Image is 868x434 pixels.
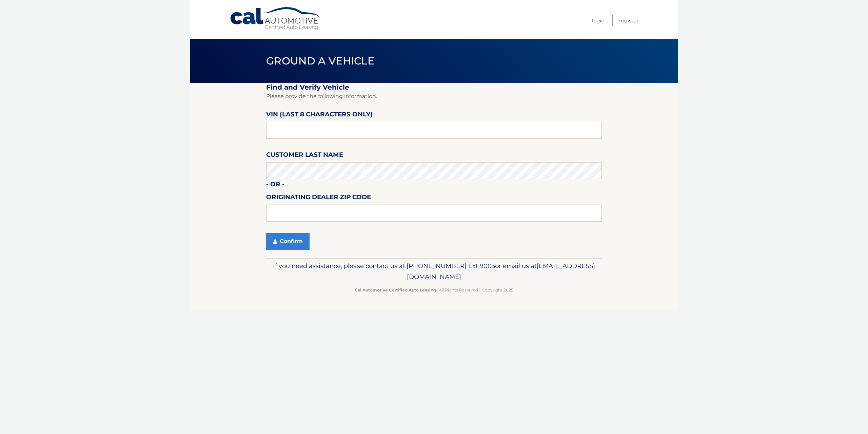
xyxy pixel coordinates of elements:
p: - All Rights Reserved - Copyright 2025 [271,286,597,294]
h2: Find and Verify Vehicle [266,83,602,92]
a: Login [592,15,605,26]
label: Customer Last Name [266,150,343,162]
label: Originating Dealer Zip Code [266,192,371,205]
span: Ground a Vehicle [266,55,374,67]
strong: Cal Automotive Certified Auto Leasing [355,287,436,293]
p: If you need assistance, please contact us at: or email us at [271,261,597,282]
p: Please provide the following information. [266,92,602,101]
span: [PHONE_NUMBER] Ext 9003 [407,262,495,270]
label: VIN (last 8 characters only) [266,109,373,122]
button: Confirm [266,233,310,250]
a: Register [619,15,638,26]
a: Cal Automotive [230,7,321,31]
label: - or - [266,179,284,192]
